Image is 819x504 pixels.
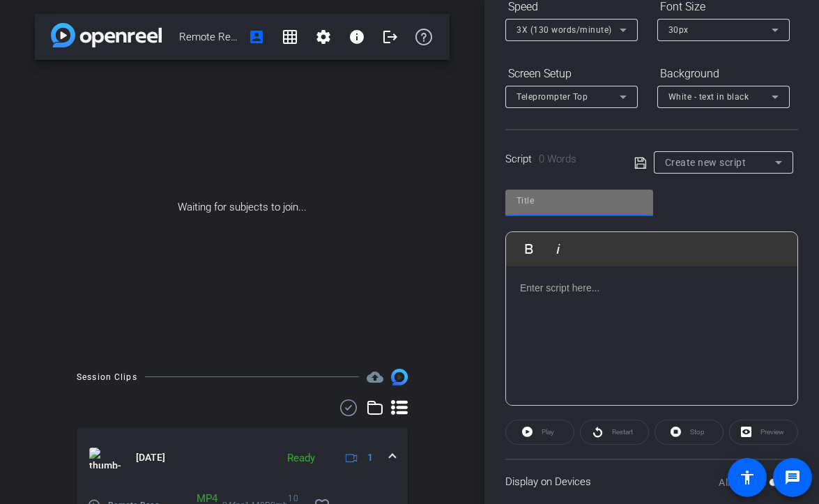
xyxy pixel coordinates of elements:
div: Ready [280,450,322,466]
span: Teleprompter Top [516,92,588,102]
div: Waiting for subjects to join... [35,60,450,355]
mat-icon: message [784,469,801,486]
img: thumb-nail [89,448,121,468]
span: White - text in black [668,92,749,102]
mat-icon: info [349,29,365,45]
div: Background [657,62,790,86]
span: [DATE] [136,450,165,465]
mat-icon: settings [315,29,332,45]
div: Display on Devices [505,459,798,504]
img: app-logo [51,23,162,47]
div: Script [505,151,615,167]
mat-icon: logout [382,29,399,45]
button: Bold (⌘B) [516,235,542,263]
span: 3X (130 words/minute) [516,25,612,35]
div: Screen Setup [505,62,638,86]
input: Title [516,192,642,209]
div: Session Clips [77,370,137,384]
mat-icon: accessibility [739,469,756,486]
span: Remote Recording [179,23,240,51]
span: 30px [668,25,689,35]
span: 0 Words [539,153,576,165]
button: Italic (⌘I) [545,235,572,263]
label: All Devices [719,475,769,489]
img: Session clips [391,369,408,385]
mat-icon: grid_on [282,29,298,45]
span: Destinations for your clips [367,369,383,385]
mat-expansion-panel-header: thumb-nail[DATE]Ready1 [77,427,408,489]
mat-icon: account_box [248,29,265,45]
span: Create new script [665,157,747,168]
span: 1 [367,450,373,465]
mat-icon: cloud_upload [367,369,383,385]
